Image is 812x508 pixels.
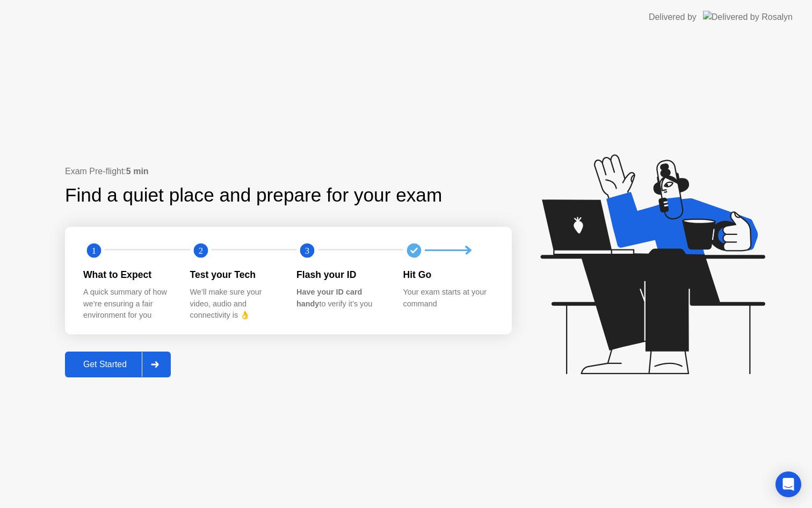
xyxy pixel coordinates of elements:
div: to verify it’s you [296,287,386,310]
div: Delivered by [649,11,697,24]
text: 3 [305,245,309,255]
button: Get Started [65,352,171,377]
div: We’ll make sure your video, audio and connectivity is 👌 [190,287,280,321]
text: 1 [92,245,96,255]
div: Flash your ID [296,268,386,282]
text: 2 [198,245,202,255]
b: 5 min [126,167,149,176]
img: Delivered by Rosalyn [703,11,793,23]
div: Open Intercom Messenger [775,471,801,497]
b: Have your ID card handy [296,288,362,308]
div: A quick summary of how we’re ensuring a fair environment for you [83,287,173,321]
div: Test your Tech [190,268,280,282]
div: Get Started [68,360,142,369]
div: Find a quiet place and prepare for your exam [65,181,444,210]
div: Hit Go [403,268,493,282]
div: Your exam starts at your command [403,287,493,310]
div: Exam Pre-flight: [65,165,512,178]
div: What to Expect [83,268,173,282]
